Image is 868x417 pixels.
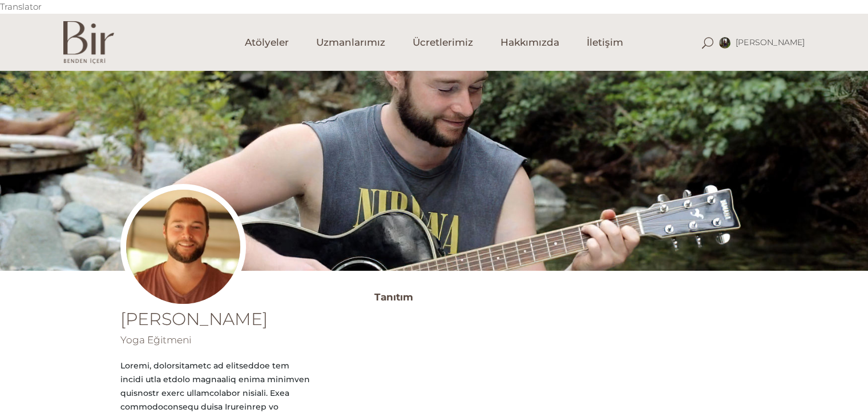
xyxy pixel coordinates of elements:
span: [PERSON_NAME] [736,37,805,47]
span: Yoga Eğitmeni [120,334,191,346]
img: Marcel-martin_ss_copy-300x300.jpg [120,184,246,310]
span: Uzmanlarımız [316,36,385,49]
img: inbound5720259253010107926.jpg [719,37,730,49]
span: İletişim [587,36,623,49]
span: Atölyeler [245,36,289,49]
span: Ücretlerimiz [413,36,473,49]
a: Uzmanlarımız [302,14,399,71]
a: Hakkımızda [487,14,573,71]
h1: [PERSON_NAME] [120,311,312,328]
a: İletişim [573,14,637,71]
a: Atölyeler [231,14,302,71]
span: Hakkımızda [500,36,559,49]
a: Ücretlerimiz [399,14,487,71]
h3: Tanıtım [374,288,748,306]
